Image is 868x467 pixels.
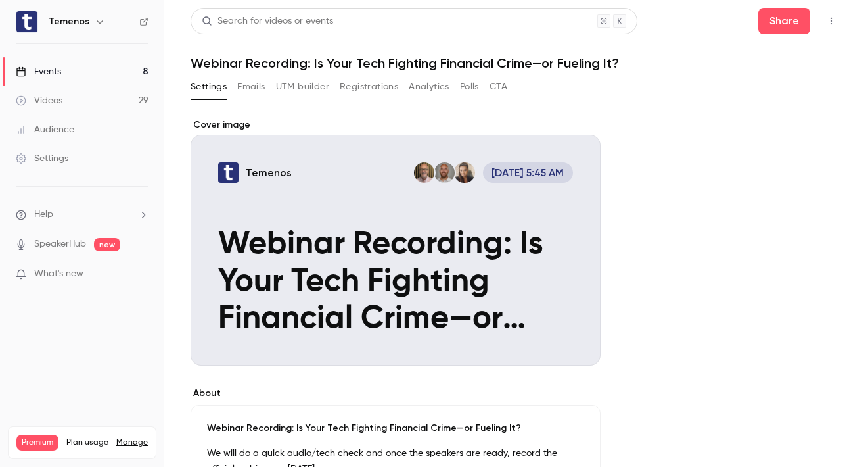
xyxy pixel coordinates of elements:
[191,118,601,132] label: Cover image
[460,76,479,97] button: Polls
[34,208,53,222] span: Help
[16,208,148,222] li: help-dropdown-opener
[237,76,265,97] button: Emails
[276,76,329,97] button: UTM builder
[490,76,507,97] button: CTA
[133,268,148,280] iframe: Noticeable Trigger
[16,123,74,136] div: Audience
[191,76,227,97] button: Settings
[191,55,842,71] h1: Webinar Recording: Is Your Tech Fighting Financial Crime—or Fueling It?
[49,15,89,28] h6: Temenos
[66,437,108,448] span: Plan usage
[34,267,83,281] span: What's new
[16,152,68,165] div: Settings
[16,94,62,107] div: Videos
[116,437,148,448] a: Manage
[16,65,61,78] div: Events
[191,387,601,400] label: About
[191,118,601,366] section: Cover image
[94,238,120,251] span: new
[340,76,398,97] button: Registrations
[34,237,86,251] a: SpeakerHub
[16,435,58,451] span: Premium
[202,14,333,28] div: Search for videos or events
[16,11,37,32] img: Temenos
[409,76,449,97] button: Analytics
[207,422,584,435] p: Webinar Recording: Is Your Tech Fighting Financial Crime—or Fueling It?
[758,8,810,34] button: Share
